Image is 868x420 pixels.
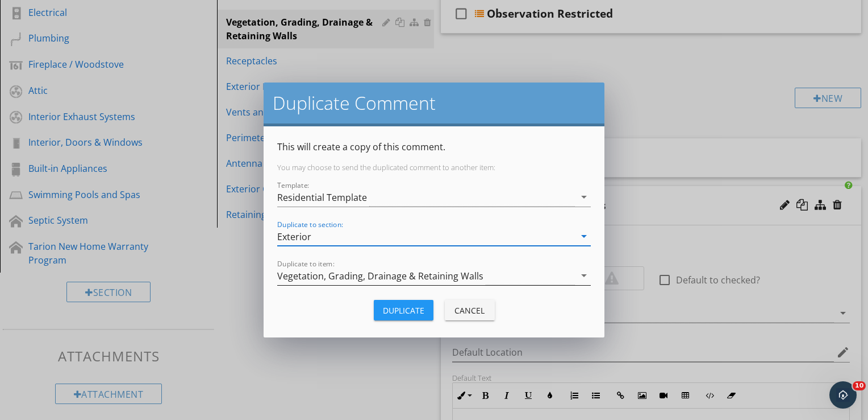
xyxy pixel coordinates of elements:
iframe: Intercom live chat [829,381,857,409]
div: Exterior [277,232,311,242]
button: Cancel [445,300,495,320]
i: arrow_drop_down [577,229,591,243]
p: You may choose to send the duplicated comment to another item: [277,163,591,172]
div: Duplicate [383,304,424,316]
h2: Duplicate Comment [273,92,595,114]
button: Duplicate [374,300,433,320]
div: Residential Template [277,192,367,203]
div: Vegetation, Grading, Drainage & Retaining Walls [277,271,483,281]
i: arrow_drop_down [577,269,591,282]
div: Cancel [454,304,486,316]
i: arrow_drop_down [577,190,591,204]
p: This will create a copy of this comment. [277,140,591,154]
span: 10 [853,381,866,390]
